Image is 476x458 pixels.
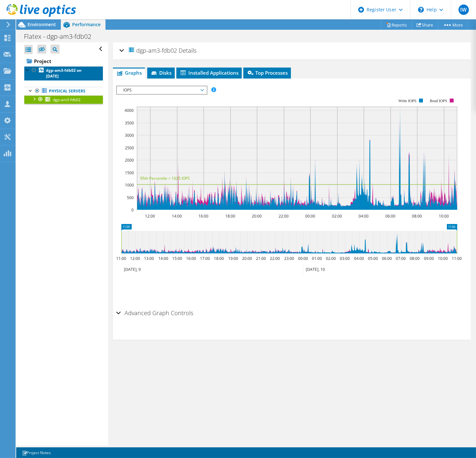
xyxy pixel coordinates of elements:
[279,213,289,219] text: 22:00
[21,33,101,40] h1: Flatex - dgp-am3-fdb02
[125,145,134,151] text: 2500
[412,20,438,30] a: Share
[116,256,127,261] text: 11:00
[128,47,177,54] span: dgp-am3-fdb02
[159,256,169,261] text: 14:00
[130,256,140,261] text: 12:00
[332,213,342,219] text: 02:00
[284,256,294,261] text: 23:00
[200,256,210,261] text: 17:00
[140,176,190,181] text: 95th Percentile = 1025 IOPS
[125,108,134,113] text: 4000
[131,207,134,213] text: 0
[17,449,55,457] a: Project Notes
[340,256,350,261] text: 03:00
[228,256,238,261] text: 19:00
[199,213,209,219] text: 16:00
[242,256,252,261] text: 20:00
[424,256,434,261] text: 09:00
[172,256,183,261] text: 15:00
[53,97,81,102] span: dgp-am3-fdb02
[116,69,142,76] span: Graphs
[452,256,462,261] text: 11:00
[252,213,262,219] text: 20:00
[412,213,422,219] text: 08:00
[396,256,406,261] text: 07:00
[270,256,280,261] text: 22:00
[410,256,420,261] text: 08:00
[256,256,266,261] text: 21:00
[305,213,315,219] text: 00:00
[459,5,469,15] span: IW
[186,256,196,261] text: 16:00
[24,87,103,95] a: Physical Servers
[125,120,134,126] text: 3500
[150,69,172,76] span: Disks
[438,20,468,30] a: More
[24,66,103,80] a: dgp-am3-fdb02 on [DATE]
[418,7,424,13] svg: \n
[116,306,193,319] h2: Advanced Graph Controls
[46,68,82,79] b: dgp-am3-fdb02 on [DATE]
[386,213,396,219] text: 06:00
[430,99,448,103] text: Read IOPS
[438,256,448,261] text: 10:00
[312,256,322,261] text: 01:00
[382,256,392,261] text: 06:00
[439,213,449,219] text: 10:00
[144,256,154,261] text: 13:00
[247,69,288,76] span: Top Processes
[381,20,412,30] a: Reports
[179,47,196,54] span: Details
[72,21,101,27] span: Performance
[172,213,182,219] text: 14:00
[24,56,103,66] a: Project
[180,69,238,76] span: Installed Applications
[359,213,369,219] text: 04:00
[125,157,134,163] text: 2000
[298,256,308,261] text: 00:00
[214,256,224,261] text: 18:00
[120,86,203,94] span: IOPS
[226,213,236,219] text: 18:00
[125,182,134,188] text: 1000
[326,256,336,261] text: 02:00
[354,256,364,261] text: 04:00
[125,170,134,176] text: 1500
[145,213,155,219] text: 12:00
[398,99,416,103] text: Write IOPS
[24,95,103,104] a: dgp-am3-fdb02
[368,256,378,261] text: 05:00
[127,195,134,200] text: 500
[28,21,56,27] span: Environment
[125,133,134,138] text: 3000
